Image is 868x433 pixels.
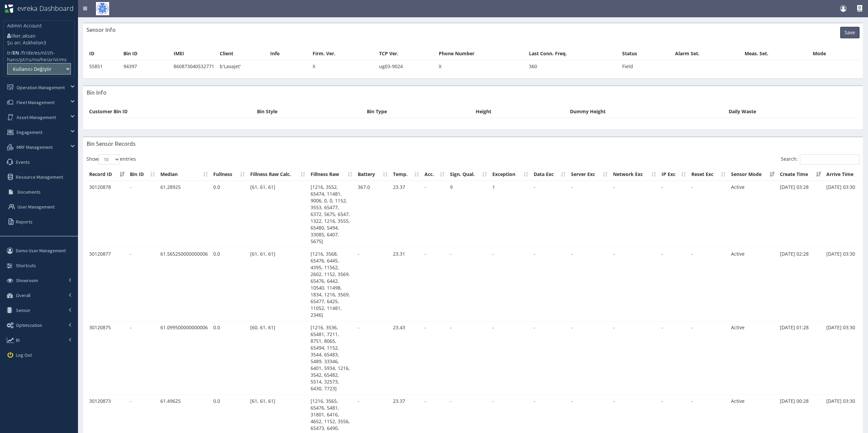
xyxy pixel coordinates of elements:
[777,168,824,181] th: Create Time: activate to sort column ascending
[17,4,74,13] span: evreka Dashboard
[742,47,810,60] th: Meas. Set.
[211,181,248,248] td: 0.0
[18,189,41,195] span: Documents
[22,50,26,56] a: fr
[531,168,568,181] th: Data Exc: activate to sort column ascending
[689,248,728,321] td: -
[127,248,158,321] td: -
[568,168,610,181] th: Server Exc: activate to sort column ascending
[41,56,46,63] a: he
[211,321,248,395] td: 0.0
[158,168,211,181] th: Median: activate to sort column ascending
[4,4,14,13] img: evreka_logo_1_HoezNYK_wy30KrO.png
[490,181,531,248] td: 1
[121,60,171,73] td: 94397
[355,168,390,181] th: Battery: activate to sort column ascending
[447,181,490,248] td: 9
[567,105,726,118] th: Dummy Height
[864,430,868,433] iframe: JSD widget
[777,181,824,248] td: [DATE] 03:28
[13,50,19,56] b: EN
[781,154,860,164] label: Search:
[86,181,127,248] td: 30120878
[2,199,78,214] a: User Management
[16,219,33,225] span: Reports
[127,181,158,248] td: -
[17,99,55,105] span: Fleet Management
[268,47,310,60] th: Info
[526,60,619,73] td: 360
[86,27,116,33] h3: Sensor Info
[689,168,728,181] th: Reset Exc: activate to sort column ascending
[16,337,20,343] span: BI
[568,321,610,395] td: -
[86,90,106,96] h3: Bin Info
[121,47,171,60] th: Bin ID
[840,27,860,38] button: Save
[7,22,46,29] p: Admin Account
[217,47,268,60] th: Client
[248,321,308,395] td: [60, 61, 61]
[810,47,860,60] th: Mode
[689,321,728,395] td: -
[308,321,355,395] td: [1216, 3536, 65481, 7211, 8751, 8065, 65494, 1152, 3544, 65483, 5489, 33346, 6401, 5934, 1216, 35...
[610,181,659,248] td: -
[86,47,121,60] th: ID
[436,60,526,73] td: X
[610,168,659,181] th: Network Exc: activate to sort column ascending
[308,248,355,321] td: [1216, 3568, 65476, 6445, 4395, 11562, 2602, 1152, 3569, 65476, 6442, 10540, 11498, 1834, 1216, 3...
[568,181,610,248] td: -
[86,105,254,118] th: Customer Bin ID
[531,248,568,321] td: -
[355,321,390,395] td: -
[376,47,436,60] th: TCP Ver.
[568,248,610,321] td: -
[689,181,728,248] td: -
[526,47,619,60] th: Last Conn. Freq.
[308,181,355,248] td: [1216, 3552, 65474, 11481, 9006, 0, 0, 1152, 3553, 65477, 6372, 5675, 6547, 1322, 1216, 3555, 654...
[20,56,25,63] a: pt
[16,248,66,254] span: Demo User Management
[672,47,742,60] th: Alarm Set.
[390,168,422,181] th: Temp.: activate to sort column ascending
[99,154,120,164] select: Showentries
[447,248,490,321] td: -
[7,50,71,63] li: / / / / / / / / / / / / /
[248,248,308,321] td: [61, 61, 61]
[659,321,689,395] td: -
[490,248,531,321] td: -
[27,50,33,56] a: de
[473,105,567,118] th: Height
[659,168,689,181] th: IP Exc: activate to sort column ascending
[355,248,390,321] td: -
[17,114,56,120] span: Asset Management
[7,50,11,56] a: tr
[800,154,860,164] input: Search:
[7,50,55,63] a: zh-hans
[254,105,364,118] th: Bin Style
[619,47,672,60] th: Status
[422,168,447,181] th: Acc.: activate to sort column ascending
[35,50,40,56] a: es
[16,277,38,283] span: Showroom
[86,154,136,164] label: Show entries
[619,60,672,73] td: Field
[490,168,531,181] th: Exception: activate to sort column ascending
[728,168,777,181] th: Sensor Mode: activate to sort column ascending
[728,181,777,248] td: Active
[60,56,67,63] a: ms
[211,248,248,321] td: 0.0
[390,248,422,321] td: 23.31
[86,248,127,321] td: 30120877
[17,129,42,135] span: Engagement
[610,248,659,321] td: -
[86,321,127,395] td: 30120875
[16,322,42,328] span: Optimization
[171,47,217,60] th: IMEI
[659,181,689,248] td: -
[447,168,490,181] th: Sign. Qual.: activate to sort column ascending
[248,168,308,181] th: Fillness Raw Calc.: activate to sort column ascending
[16,262,36,269] span: Shortcuts
[55,56,58,63] a: vi
[531,321,568,395] td: -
